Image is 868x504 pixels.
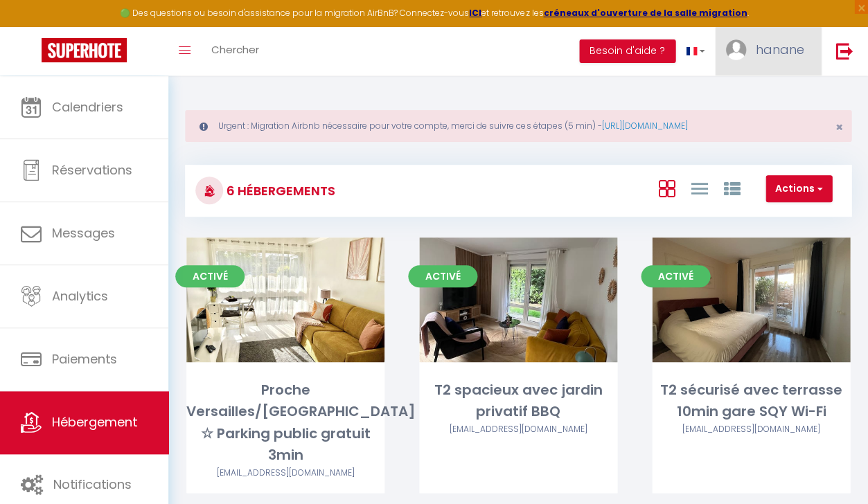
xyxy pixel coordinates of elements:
[543,7,747,19] a: créneaux d'ouverture de la salle migration
[691,177,707,199] a: Vue en Liste
[652,423,850,436] div: Airbnb
[723,177,740,199] a: Vue par Groupe
[835,121,842,134] button: Close
[42,38,127,62] img: Super Booking
[186,467,384,480] div: Airbnb
[715,27,821,75] a: ... hanane
[52,98,123,116] span: Calendriers
[765,175,832,203] button: Actions
[201,27,269,75] a: Chercher
[835,118,842,136] span: ×
[52,161,132,179] span: Réservations
[223,175,335,206] h3: 6 Hébergements
[641,265,710,287] span: Activé
[469,7,481,19] a: ICI
[601,120,687,132] a: [URL][DOMAIN_NAME]
[53,476,132,493] span: Notifications
[185,110,851,142] div: Urgent : Migration Airbnb nécessaire pour votre compte, merci de suivre ces étapes (5 min) -
[835,42,853,60] img: logout
[52,287,108,305] span: Analytics
[52,413,137,431] span: Hébergement
[725,39,746,60] img: ...
[211,42,259,57] span: Chercher
[186,379,384,467] div: Proche Versailles/[GEOGRAPHIC_DATA] ☆ Parking public gratuit 3min
[579,39,675,63] button: Besoin d'aide ?
[408,265,477,287] span: Activé
[652,379,850,423] div: T2 sécurisé avec terrasse 10min gare SQY Wi-Fi
[419,379,617,423] div: T2 spacieux avec jardin privatif BBQ
[52,224,115,242] span: Messages
[52,350,117,368] span: Paiements
[419,423,617,436] div: Airbnb
[755,41,804,58] span: hanane
[175,265,245,287] span: Activé
[11,6,53,47] button: Ouvrir le widget de chat LiveChat
[658,177,675,199] a: Vue en Box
